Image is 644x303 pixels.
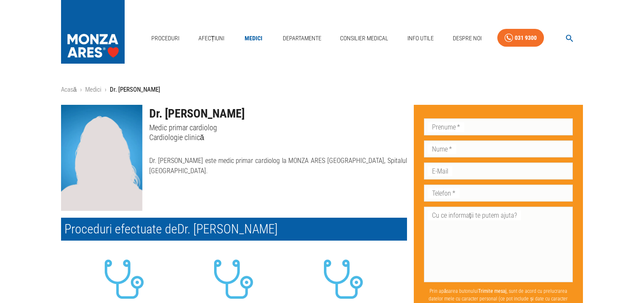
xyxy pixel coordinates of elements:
[61,105,142,211] img: Dr. Elena-Laura Antohi
[148,30,183,47] a: Proceduri
[61,218,407,241] h2: Proceduri efectuate de Dr. [PERSON_NAME]
[497,29,544,47] a: 031 9300
[85,86,101,93] a: Medici
[149,132,407,142] p: Cardiologie clinică
[61,85,583,95] nav: breadcrumb
[478,288,507,294] b: Trimite mesaj
[149,156,407,176] p: Dr. [PERSON_NAME] este medic primar cardiolog la MONZA ARES [GEOGRAPHIC_DATA], Spitalul [GEOGRAPH...
[149,123,407,132] p: Medic primar cardiolog
[404,30,437,47] a: Info Utile
[279,30,325,47] a: Departamente
[149,105,407,123] h1: Dr. [PERSON_NAME]
[240,30,267,47] a: Medici
[61,86,77,93] a: Acasă
[105,85,106,95] li: ›
[110,85,160,95] p: Dr. [PERSON_NAME]
[515,33,537,43] div: 031 9300
[80,85,82,95] li: ›
[449,30,485,47] a: Despre Noi
[337,30,392,47] a: Consilier Medical
[195,30,228,47] a: Afecțiuni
